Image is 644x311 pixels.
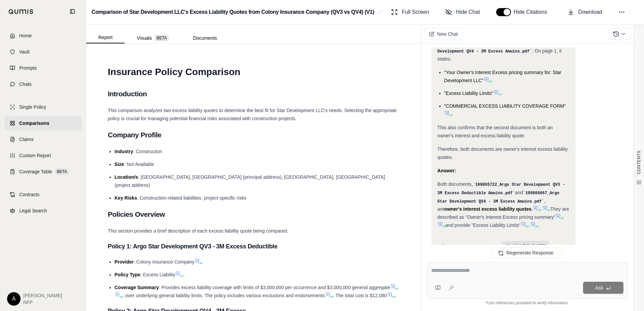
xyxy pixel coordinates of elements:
span: Contracts [19,191,39,198]
strong: Answer: [438,168,456,173]
span: Prompts [19,65,37,71]
span: Copy [447,244,456,249]
button: Visuals [125,33,181,43]
span: Ask [595,285,603,290]
code: 109866067_Argo Star Development QV4 - 3M Excess Amwins.pdf [438,191,559,204]
button: Documents [181,33,229,43]
button: Full Screen [388,5,432,19]
span: [PERSON_NAME] [23,292,62,299]
a: Vault [4,44,82,59]
span: Claims [19,136,34,143]
a: Coverage TableBETA [4,164,82,179]
img: Qumis Logo [8,9,34,14]
span: Download [578,8,602,16]
a: Contracts [4,187,82,202]
span: : Excess Liability [140,272,175,277]
span: Hide Citations [514,8,551,16]
button: Regenerate Response [492,247,562,258]
span: Single Policy [19,104,46,110]
span: : [GEOGRAPHIC_DATA], [GEOGRAPHIC_DATA] (principal address), [GEOGRAPHIC_DATA], [GEOGRAPHIC_DATA] ... [115,174,385,188]
span: Key Risks [115,195,137,201]
span: BETA [55,168,69,175]
code: 109865722_Argo Star Development QV3 - 3M Excess Deductible Amwins.pdf [438,182,565,196]
span: Comparisons [19,120,49,127]
span: . [395,293,396,298]
button: Hide Chat [443,5,483,19]
span: Therefore, both documents are owner's interest excess liability quotes. [438,146,568,160]
span: Both documents, [438,181,473,187]
span: Size [115,162,124,167]
span: Location/s [115,174,138,180]
div: *Use references provided to verify information. [427,299,628,306]
code: 109866067_Argo Star Development QV4 - 3M Excess Amwins.pdf [438,41,567,54]
span: Regenerate Response [506,250,553,255]
span: . [538,222,540,228]
button: Copy [438,240,459,253]
button: Report [86,32,125,43]
a: Custom Report [4,148,82,163]
span: This also confirms that the second document is both an owner's interest and excess liability quote. [438,125,553,138]
span: , over underlying general liability limits. The policy includes various exclusions and endorsements [123,293,325,298]
a: Comparisons [4,116,82,131]
span: Full Screen [402,8,429,16]
span: : Construction [133,149,162,154]
span: BETA [155,35,169,41]
span: Industry [115,149,133,154]
button: Download [565,5,605,19]
span: Vault [19,48,30,55]
button: Ask [583,282,623,294]
span: "COMMERCIAL EXCESS LIABILITY COVERAGE FORM" [444,103,566,109]
span: Coverage Summary [115,285,159,290]
h1: Insurance Policy Comparison [108,63,399,81]
div: A [7,292,21,306]
span: This comparison analyzes two excess liability quotes to determine the best fit for Star Developme... [108,108,397,121]
span: : Colony Insurance Company [134,259,195,265]
span: Home [19,32,32,39]
span: CLICK TO RATE [502,241,549,252]
strong: owner's interest excess liability quotes [444,206,532,212]
h3: Policy 1: Argo Star Development QV3 - 3M Excess Deductible [108,240,399,252]
span: Policy Type [115,272,140,277]
a: Claims [4,132,82,147]
span: : Construction-related liabilities, project-specific risks [137,195,246,201]
span: Coverage Table [19,168,52,175]
span: This section provides a brief description of each excess liability quote being compared. [108,228,288,234]
span: NFP [23,299,62,306]
span: and provide "Excess Liability Limits" [446,222,521,228]
button: New Chat [425,28,462,40]
span: . The total cost is $12,080 [333,293,387,298]
span: "Excess Liability Limits" [444,91,493,96]
button: Collapse sidebar [67,6,78,17]
h2: Introduction [108,87,399,101]
span: Legal Search [19,207,47,214]
span: CONTENTS [636,150,642,174]
span: : Not Available [124,162,154,167]
span: New Chat [437,31,458,37]
a: Legal Search [4,203,82,218]
span: and [515,190,523,195]
a: Home [4,28,82,43]
h2: Company Profile [108,128,399,142]
span: . [532,206,533,212]
span: Hide Chat [456,8,480,16]
span: : Provides excess liability coverage with limits of $3,000,000 per occurrence and $3,000,000 gene... [159,285,390,290]
span: Custom Report [19,152,51,159]
span: Chats [19,81,32,88]
h2: Policies Overview [108,207,399,221]
span: "Your Owner's Interest Excess pricing summary for: Star Development LLC" [444,70,561,83]
span: Provider [115,259,134,265]
a: Prompts [4,61,82,75]
a: Single Policy [4,100,82,114]
a: Chats [4,77,82,92]
h2: Comparison of Star Development LLC's Excess Liability Quotes from Colony Insurance Company (QV3 v... [92,6,374,18]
